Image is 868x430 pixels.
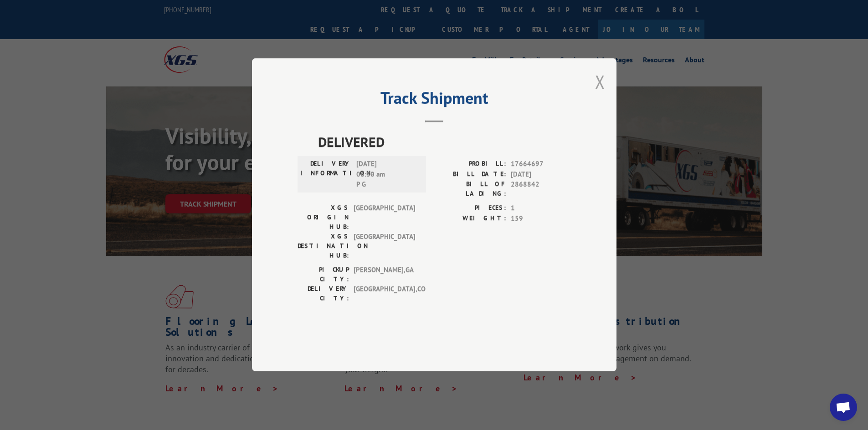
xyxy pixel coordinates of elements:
label: PIECES: [434,203,506,214]
span: [PERSON_NAME] , GA [354,265,415,284]
span: 1 [511,203,571,214]
label: DELIVERY CITY: [298,284,349,304]
span: [GEOGRAPHIC_DATA] [354,203,415,232]
div: Open chat [830,394,857,421]
span: 159 [511,213,571,224]
label: BILL DATE: [434,169,506,180]
label: PROBILL: [434,159,506,170]
label: XGS DESTINATION HUB: [298,232,349,261]
h2: Track Shipment [298,91,571,109]
span: 17664697 [511,159,571,170]
span: 2868842 [511,180,571,199]
span: [DATE] [511,169,571,180]
label: PICKUP CITY: [298,265,349,284]
label: WEIGHT: [434,213,506,224]
span: [GEOGRAPHIC_DATA] , CO [354,284,415,304]
label: BILL OF LADING: [434,180,506,199]
span: DELIVERED [318,132,571,152]
span: [DATE] 06:30 am P G [356,159,418,190]
span: [GEOGRAPHIC_DATA] [354,232,415,261]
button: Close modal [595,70,605,94]
label: XGS ORIGIN HUB: [298,203,349,232]
label: DELIVERY INFORMATION: [300,159,352,190]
